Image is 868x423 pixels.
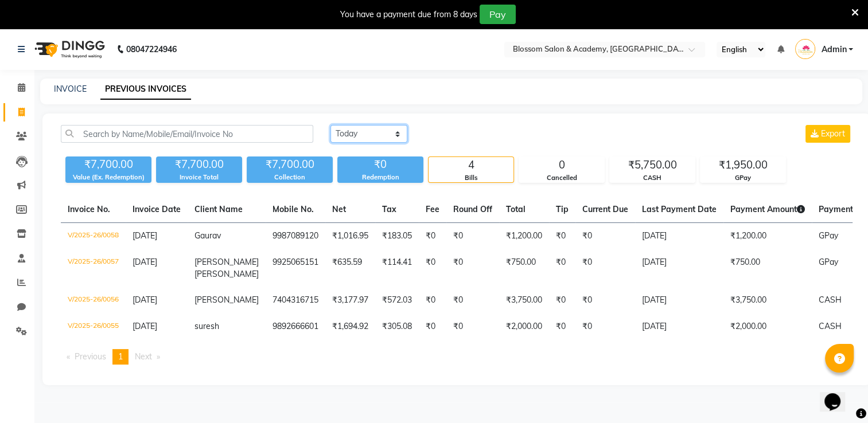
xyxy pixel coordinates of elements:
[429,173,513,183] div: Bills
[549,223,575,250] td: ₹0
[723,223,812,250] td: ₹1,200.00
[499,314,549,340] td: ₹2,000.00
[519,173,604,183] div: Cancelled
[549,314,575,340] td: ₹0
[75,351,106,362] span: Previous
[642,204,717,214] span: Last Payment Date
[610,173,695,183] div: CASH
[375,223,419,250] td: ₹183.05
[194,295,259,305] span: [PERSON_NAME]
[453,204,492,214] span: Round Off
[429,157,513,173] div: 4
[446,314,499,340] td: ₹0
[519,157,604,173] div: 0
[61,125,313,143] input: Search by Name/Mobile/Email/Invoice No
[506,204,526,214] span: Total
[337,173,423,182] div: Redemption
[820,377,857,412] iframe: chat widget
[194,257,259,267] span: [PERSON_NAME]
[575,223,635,250] td: ₹0
[61,223,126,250] td: V/2025-26/0058
[446,249,499,287] td: ₹0
[375,287,419,314] td: ₹572.03
[419,249,446,287] td: ₹0
[29,33,108,65] img: logo
[133,295,157,305] span: [DATE]
[426,204,439,214] span: Fee
[419,287,446,314] td: ₹0
[266,249,325,287] td: 9925065151
[700,173,785,183] div: GPay
[61,314,126,340] td: V/2025-26/0055
[582,204,628,214] span: Current Due
[325,287,375,314] td: ₹3,177.97
[819,321,842,331] span: CASH
[118,351,123,362] span: 1
[247,173,333,182] div: Collection
[575,314,635,340] td: ₹0
[133,257,157,267] span: [DATE]
[499,287,549,314] td: ₹3,750.00
[549,249,575,287] td: ₹0
[610,157,695,173] div: ₹5,750.00
[821,128,845,139] span: Export
[635,223,723,250] td: [DATE]
[156,173,242,182] div: Invoice Total
[375,249,419,287] td: ₹114.41
[54,84,87,94] a: INVOICE
[266,223,325,250] td: 9987089120
[635,314,723,340] td: [DATE]
[100,79,191,100] a: PREVIOUS INVOICES
[135,351,152,362] span: Next
[337,156,423,173] div: ₹0
[795,39,815,59] img: Admin
[819,295,842,305] span: CASH
[549,287,575,314] td: ₹0
[247,156,333,173] div: ₹7,700.00
[821,44,846,56] span: Admin
[446,223,499,250] td: ₹0
[635,287,723,314] td: [DATE]
[805,125,850,143] button: Export
[419,223,446,250] td: ₹0
[325,314,375,340] td: ₹1,694.92
[480,5,516,24] button: Pay
[194,269,259,279] span: [PERSON_NAME]
[819,257,838,267] span: GPay
[266,314,325,340] td: 9892666601
[194,230,221,241] span: Gaurav
[133,230,157,241] span: [DATE]
[273,204,314,214] span: Mobile No.
[635,249,723,287] td: [DATE]
[556,204,569,214] span: Tip
[133,204,181,214] span: Invoice Date
[194,321,219,331] span: suresh
[819,230,838,241] span: GPay
[61,287,126,314] td: V/2025-26/0056
[61,249,126,287] td: V/2025-26/0057
[133,321,157,331] span: [DATE]
[575,249,635,287] td: ₹0
[375,314,419,340] td: ₹305.08
[382,204,396,214] span: Tax
[730,204,805,214] span: Payment Amount
[499,223,549,250] td: ₹1,200.00
[340,9,477,21] div: You have a payment due from 8 days
[65,156,151,173] div: ₹7,700.00
[194,204,243,214] span: Client Name
[723,249,812,287] td: ₹750.00
[61,349,853,365] nav: Pagination
[156,156,242,173] div: ₹7,700.00
[325,249,375,287] td: ₹635.59
[700,157,785,173] div: ₹1,950.00
[65,173,151,182] div: Value (Ex. Redemption)
[68,204,110,214] span: Invoice No.
[723,287,812,314] td: ₹3,750.00
[499,249,549,287] td: ₹750.00
[332,204,346,214] span: Net
[266,287,325,314] td: 7404316715
[126,33,177,65] b: 08047224946
[723,314,812,340] td: ₹2,000.00
[575,287,635,314] td: ₹0
[419,314,446,340] td: ₹0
